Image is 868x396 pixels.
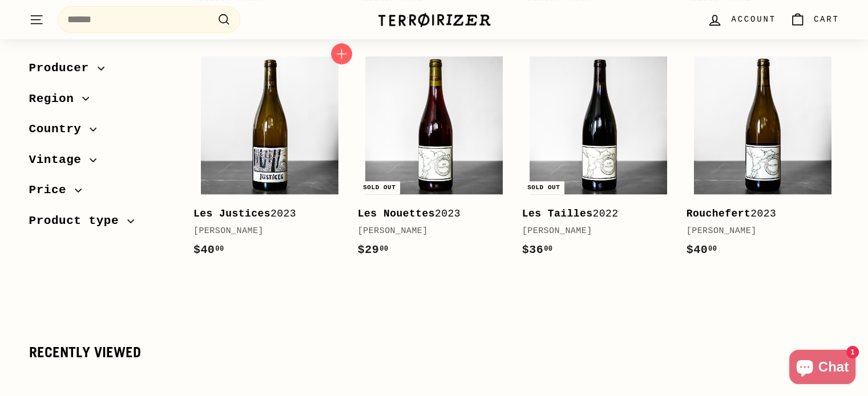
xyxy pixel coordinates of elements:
[29,181,75,200] span: Price
[29,148,175,178] button: Vintage
[358,243,389,256] span: $29
[29,87,175,117] button: Region
[193,206,335,222] div: 2023
[358,49,511,271] a: Sold out Les Nouettes2023[PERSON_NAME]
[29,209,175,239] button: Product type
[29,120,90,139] span: Country
[193,49,346,271] a: Les Justices2023[PERSON_NAME]
[358,181,400,194] div: Sold out
[522,49,675,271] a: Sold out Les Tailles2022[PERSON_NAME]
[523,181,564,194] div: Sold out
[29,117,175,148] button: Country
[215,245,224,253] sup: 00
[522,206,664,222] div: 2022
[29,211,128,231] span: Product type
[687,206,828,222] div: 2023
[193,224,335,238] div: [PERSON_NAME]
[358,224,499,238] div: [PERSON_NAME]
[544,245,552,253] sup: 00
[522,208,593,219] b: Les Tailles
[687,49,839,271] a: Rouchefert2023[PERSON_NAME]
[380,245,388,253] sup: 00
[193,243,224,256] span: $40
[522,224,664,238] div: [PERSON_NAME]
[193,208,271,219] b: Les Justices
[731,13,776,26] span: Account
[29,178,175,209] button: Price
[687,243,717,256] span: $40
[814,13,839,26] span: Cart
[786,350,859,387] inbox-online-store-chat: Shopify online store chat
[687,224,828,238] div: [PERSON_NAME]
[29,56,175,87] button: Producer
[29,89,83,109] span: Region
[29,150,90,170] span: Vintage
[358,206,499,222] div: 2023
[783,3,846,36] a: Cart
[29,59,98,78] span: Producer
[687,208,751,219] b: Rouchefert
[708,245,717,253] sup: 00
[29,345,839,361] div: Recently viewed
[358,208,435,219] b: Les Nouettes
[522,243,553,256] span: $36
[700,3,782,36] a: Account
